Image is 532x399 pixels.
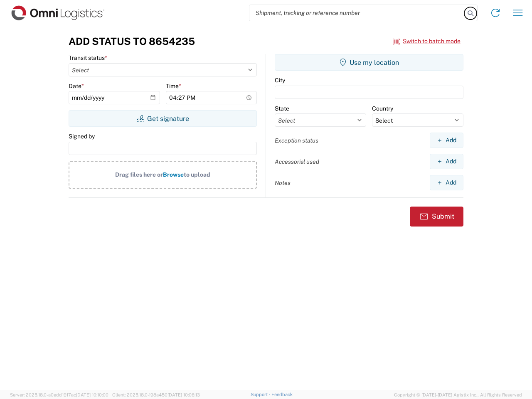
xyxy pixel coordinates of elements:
[69,82,84,90] label: Date
[76,392,108,397] span: [DATE] 10:10:00
[10,392,108,397] span: Server: 2025.18.0-a0edd1917ac
[167,392,200,397] span: [DATE] 10:06:13
[163,171,184,178] span: Browse
[251,392,271,397] a: Support
[430,175,463,190] button: Add
[69,54,107,62] label: Transit status
[69,133,95,140] label: Signed by
[275,76,285,84] label: City
[372,105,393,112] label: Country
[69,35,195,47] h3: Add Status to 8654235
[275,105,289,112] label: State
[394,391,522,399] span: Copyright © [DATE]-[DATE] Agistix Inc., All Rights Reserved
[410,207,463,227] button: Submit
[166,82,181,90] label: Time
[112,392,200,397] span: Client: 2025.18.0-198a450
[275,179,291,187] label: Notes
[430,154,463,169] button: Add
[249,5,465,21] input: Shipment, tracking or reference number
[275,158,319,165] label: Accessorial used
[275,137,318,144] label: Exception status
[271,392,293,397] a: Feedback
[393,34,461,48] button: Switch to batch mode
[69,110,257,127] button: Get signature
[430,133,463,148] button: Add
[275,54,463,71] button: Use my location
[184,171,210,178] span: to upload
[115,171,163,178] span: Drag files here or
